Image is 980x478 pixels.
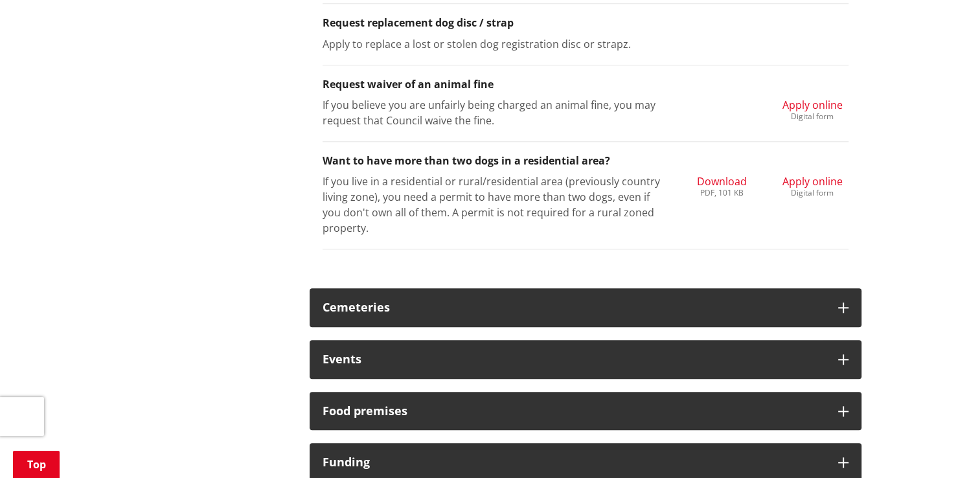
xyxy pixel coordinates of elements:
[323,353,825,366] h3: Events
[323,456,825,469] h3: Funding
[782,174,843,188] span: Apply online
[782,113,843,120] div: Digital form
[323,301,825,314] h3: Cemeteries
[323,78,849,91] h3: Request waiver of an animal fine
[696,174,746,188] span: Download
[323,97,667,128] p: If you believe you are unfairly being charged an animal fine, you may request that Council waive ...
[323,405,825,418] h3: Food premises
[782,98,843,112] span: Apply online
[782,174,843,197] a: Apply online Digital form
[782,97,843,120] a: Apply online Digital form
[323,36,667,52] p: Apply to replace a lost or stolen dog registration disc or strapz.
[696,189,746,197] div: PDF, 101 KB
[323,174,667,236] p: If you live in a residential or rural/residential area (previously country living zone), you need...
[323,155,849,167] h3: Want to have more than two dogs in a residential area?
[696,174,746,197] a: Download PDF, 101 KB
[782,189,843,197] div: Digital form
[920,424,967,470] iframe: Messenger Launcher
[13,451,60,478] a: Top
[323,17,849,29] h3: Request replacement dog disc / strap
